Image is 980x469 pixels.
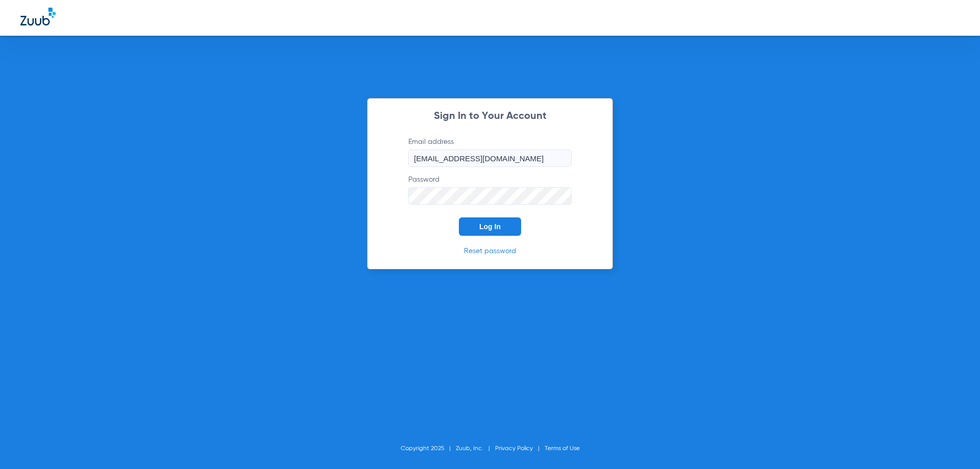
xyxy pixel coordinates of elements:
[479,223,501,231] span: Log In
[401,443,456,454] li: Copyright 2025
[393,111,587,121] h2: Sign In to Your Account
[545,446,580,452] a: Terms of Use
[456,443,495,454] li: Zuub, Inc.
[20,8,56,26] img: Zuub Logo
[464,248,516,255] a: Reset password
[408,175,572,205] label: Password
[459,217,521,236] button: Log In
[408,187,572,205] input: Password
[408,137,572,167] label: Email address
[408,150,572,167] input: Email address
[495,446,533,452] a: Privacy Policy
[929,420,980,469] iframe: Chat Widget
